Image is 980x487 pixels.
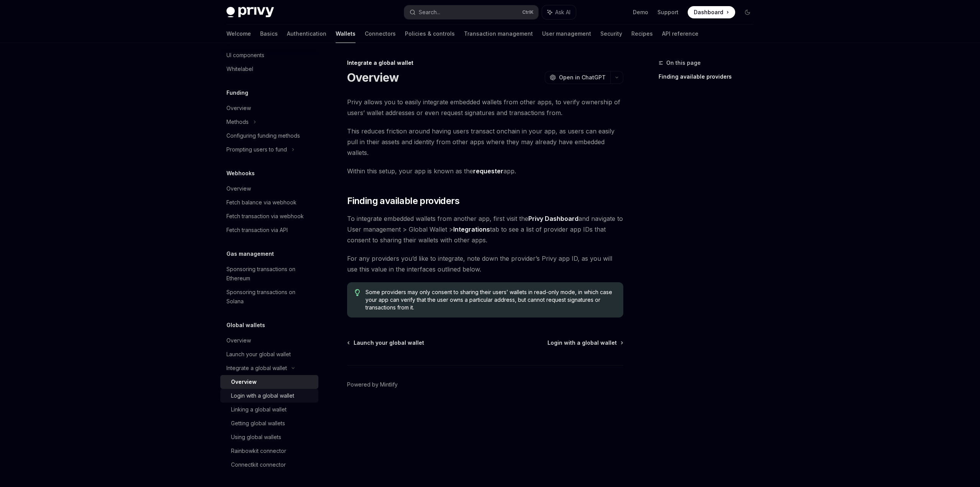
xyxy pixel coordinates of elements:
[464,25,533,43] a: Transaction management
[226,7,274,18] img: dark logo
[688,6,735,18] a: Dashboard
[220,416,318,430] a: Getting global wallets
[226,104,251,113] div: Overview
[226,169,255,178] h5: Webhooks
[231,405,287,414] div: Linking a global wallet
[226,145,287,154] div: Prompting users to fund
[226,64,253,74] div: Whitelabel
[226,336,251,345] div: Overview
[559,74,606,81] span: Open in ChatGPT
[405,25,455,43] a: Policies & controls
[220,347,318,361] a: Launch your global wallet
[226,321,265,330] h5: Global wallets
[347,195,459,207] span: Finding available providers
[226,249,274,258] h5: Gas management
[231,419,285,428] div: Getting global wallets
[473,167,503,175] strong: requester
[347,166,623,176] span: Within this setup, your app is known as the app.
[226,198,297,207] div: Fetch balance via webhook
[404,5,538,19] button: Search...CtrlK
[365,25,396,43] a: Connectors
[226,212,304,221] div: Fetch transaction via webhook
[528,215,578,223] a: Privy Dashboard
[220,196,318,209] a: Fetch balance via webhook
[347,71,399,84] h1: Overview
[226,265,314,283] div: Sponsoring transactions on Ethereum
[547,339,623,347] a: Login with a global wallet
[220,223,318,237] a: Fetch transaction via API
[220,182,318,196] a: Overview
[453,225,490,234] a: Integrations
[226,131,300,140] div: Configuring funding methods
[220,403,318,416] a: Linking a global wallet
[287,25,326,43] a: Authentication
[231,433,281,442] div: Using global wallets
[226,225,288,235] div: Fetch transaction via API
[600,25,622,43] a: Security
[226,51,264,60] div: UI components
[365,288,616,311] span: Some providers may only consent to sharing their users’ wallets in read-only mode, in which case ...
[347,381,398,388] a: Powered by Mintlify
[347,253,623,275] span: For any providers you’d like to integrate, note down the provider’s Privy app ID, as you will use...
[542,25,591,43] a: User management
[226,88,248,97] h5: Funding
[220,375,318,389] a: Overview
[231,446,286,456] div: Rainbowkit connector
[555,8,570,16] span: Ask AI
[220,129,318,143] a: Configuring funding methods
[659,71,760,83] a: Finding available providers
[522,9,534,15] span: Ctrl K
[355,289,360,296] svg: Tip
[347,126,623,158] span: This reduces friction around having users transact onchain in your app, as users can easily pull ...
[336,25,356,43] a: Wallets
[741,6,754,18] button: Toggle dark mode
[220,444,318,458] a: Rainbowkit connector
[220,48,318,62] a: UI components
[631,25,653,43] a: Recipes
[547,339,617,347] span: Login with a global wallet
[545,71,610,84] button: Open in ChatGPT
[226,184,251,193] div: Overview
[633,8,648,16] a: Demo
[226,288,314,306] div: Sponsoring transactions on Solana
[694,8,723,16] span: Dashboard
[226,117,249,127] div: Methods
[347,59,623,67] div: Integrate a global wallet
[347,213,623,245] span: To integrate embedded wallets from another app, first visit the and navigate to User management >...
[419,8,440,17] div: Search...
[231,377,257,387] div: Overview
[260,25,278,43] a: Basics
[354,339,424,347] span: Launch your global wallet
[226,364,287,373] div: Integrate a global wallet
[226,25,251,43] a: Welcome
[220,101,318,115] a: Overview
[666,58,701,67] span: On this page
[226,350,291,359] div: Launch your global wallet
[220,389,318,403] a: Login with a global wallet
[220,334,318,347] a: Overview
[231,391,294,400] div: Login with a global wallet
[220,430,318,444] a: Using global wallets
[657,8,678,16] a: Support
[662,25,698,43] a: API reference
[220,285,318,308] a: Sponsoring transactions on Solana
[220,262,318,285] a: Sponsoring transactions on Ethereum
[231,460,286,469] div: Connectkit connector
[347,97,623,118] span: Privy allows you to easily integrate embedded wallets from other apps, to verify ownership of use...
[348,339,424,347] a: Launch your global wallet
[220,458,318,472] a: Connectkit connector
[542,5,576,19] button: Ask AI
[220,209,318,223] a: Fetch transaction via webhook
[220,62,318,76] a: Whitelabel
